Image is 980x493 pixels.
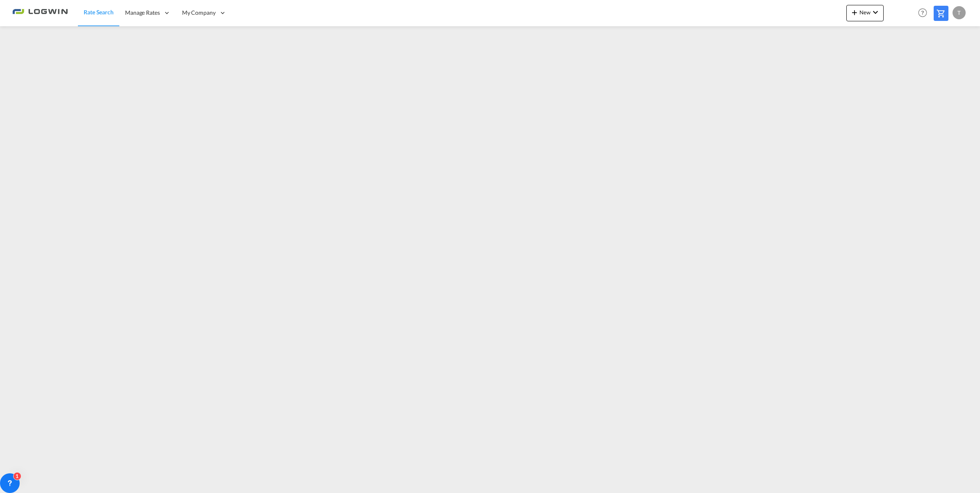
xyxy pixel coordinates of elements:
[850,7,859,17] md-icon: icon-plus 400-fg
[182,9,216,17] span: My Company
[12,4,68,22] img: 2761ae10d95411efa20a1f5e0282d2d7.png
[916,6,930,20] span: Help
[850,9,880,16] span: New
[916,6,934,21] div: Help
[953,6,966,19] div: T
[84,9,114,16] span: Rate Search
[846,5,884,21] button: icon-plus 400-fgNewicon-chevron-down
[871,7,880,17] md-icon: icon-chevron-down
[125,9,160,17] span: Manage Rates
